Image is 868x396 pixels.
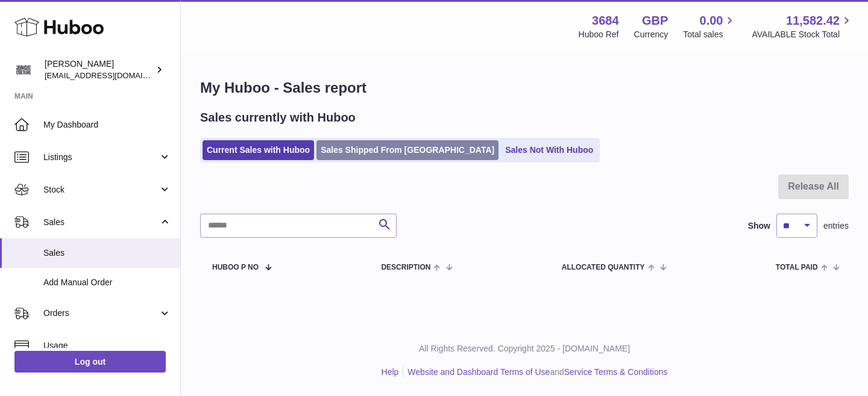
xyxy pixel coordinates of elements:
[43,247,171,259] span: Sales
[200,110,356,126] h2: Sales currently with Huboo
[683,29,737,40] span: Total sales
[564,367,668,377] a: Service Terms & Conditions
[43,152,159,163] span: Listings
[43,119,171,131] span: My Dashboard
[562,264,645,271] span: ALLOCATED Quantity
[700,13,723,29] span: 0.00
[776,264,818,271] span: Total paid
[43,340,171,351] span: Usage
[642,13,668,29] strong: GBP
[579,29,619,40] div: Huboo Ref
[786,13,840,29] span: 11,582.42
[43,184,159,196] span: Stock
[752,29,854,40] span: AVAILABLE Stock Total
[45,58,153,81] div: [PERSON_NAME]
[823,220,849,232] span: entries
[592,13,619,29] strong: 3684
[407,367,550,377] a: Website and Dashboard Terms of Use
[212,264,259,271] span: Huboo P no
[752,13,854,40] a: 11,582.42 AVAILABLE Stock Total
[14,351,166,373] a: Log out
[748,220,770,232] label: Show
[43,308,159,319] span: Orders
[200,78,849,97] h1: My Huboo - Sales report
[45,70,177,80] span: [EMAIL_ADDRESS][DOMAIN_NAME]
[43,277,171,288] span: Add Manual Order
[403,367,667,378] li: and
[43,217,159,228] span: Sales
[203,140,314,160] a: Current Sales with Huboo
[382,367,399,377] a: Help
[381,264,430,271] span: Description
[634,29,668,40] div: Currency
[501,140,597,160] a: Sales Not With Huboo
[190,343,858,354] p: All Rights Reserved. Copyright 2025 - [DOMAIN_NAME]
[14,61,33,79] img: theinternationalventure@gmail.com
[683,13,737,40] a: 0.00 Total sales
[316,140,498,160] a: Sales Shipped From [GEOGRAPHIC_DATA]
